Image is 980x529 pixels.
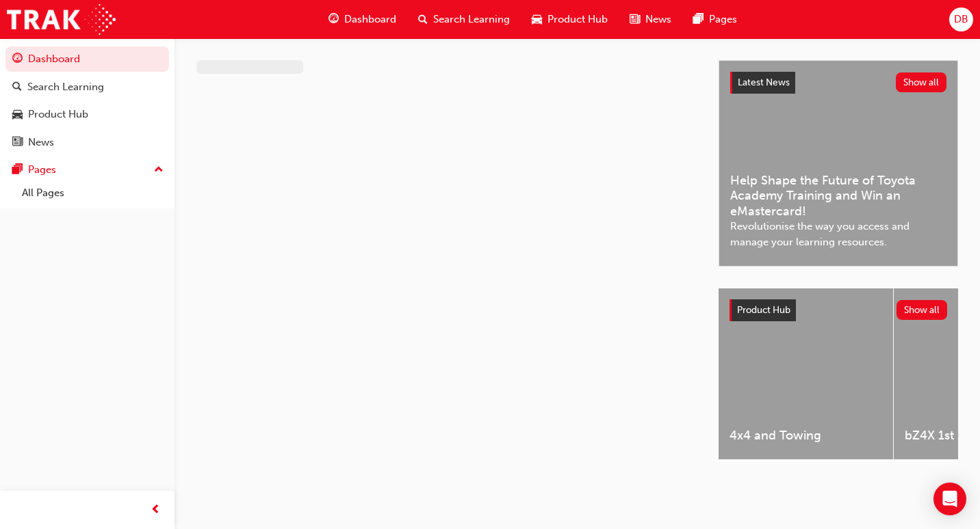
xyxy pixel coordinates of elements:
[738,77,790,88] span: Latest News
[896,72,947,92] button: Show all
[12,137,23,149] span: news-icon
[433,12,510,27] span: Search Learning
[5,102,169,127] a: Product Hub
[407,5,521,33] a: search-iconSearch Learning
[7,4,116,35] img: Trak
[730,219,946,249] span: Revolutionise the way you access and manage your learning resources.
[12,53,23,66] span: guage-icon
[737,304,790,316] span: Product Hub
[949,8,973,31] button: DB
[954,12,968,27] span: DB
[730,173,946,219] span: Help Shape the Future of Toyota Academy Training and Win an eMastercard!
[418,11,428,28] span: search-icon
[897,300,948,320] button: Show all
[547,12,608,27] span: Product Hub
[730,72,946,94] a: Latest NewsShow all
[328,11,339,28] span: guage-icon
[719,60,958,267] a: Latest NewsShow allHelp Shape the Future of Toyota Academy Training and Win an eMastercard!Revolu...
[709,12,737,27] span: Pages
[5,130,169,155] a: News
[28,135,54,150] div: News
[619,5,682,33] a: news-iconNews
[645,12,671,27] span: News
[28,107,88,122] div: Product Hub
[693,11,704,28] span: pages-icon
[12,164,23,176] span: pages-icon
[933,483,966,515] div: Open Intercom Messenger
[5,157,169,182] button: Pages
[154,161,164,179] span: up-icon
[16,182,169,204] a: All Pages
[730,428,882,444] span: 4x4 and Towing
[5,44,169,157] button: DashboardSearch LearningProduct HubNews
[12,109,23,121] span: car-icon
[344,12,396,27] span: Dashboard
[27,79,104,95] div: Search Learning
[151,502,161,519] span: prev-icon
[5,46,169,72] a: Dashboard
[28,162,56,178] div: Pages
[719,288,893,459] a: 4x4 and Towing
[630,11,640,28] span: news-icon
[5,74,169,100] a: Search Learning
[730,299,947,321] a: Product HubShow all
[318,5,407,33] a: guage-iconDashboard
[521,5,619,33] a: car-iconProduct Hub
[682,5,748,33] a: pages-iconPages
[532,11,542,28] span: car-icon
[12,81,22,94] span: search-icon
